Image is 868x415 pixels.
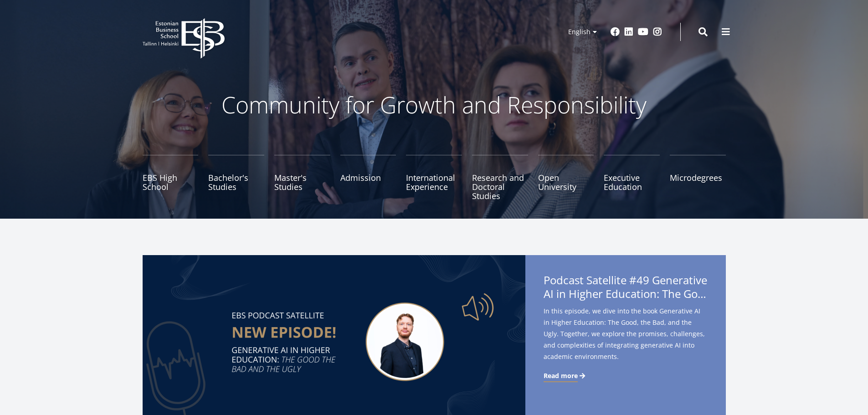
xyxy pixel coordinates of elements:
span: AI in Higher Education: The Good, the Bad, and the Ugly [544,287,708,301]
a: Microdegrees [670,155,726,200]
a: Facebook [611,27,620,36]
a: Linkedin [624,27,633,36]
a: Read more [544,371,587,380]
a: International Experience [406,155,462,200]
p: Community for Growth and Responsibility [193,91,676,118]
span: In this episode, we dive into the book Generative AI in Higher Education: The Good, the Bad, and ... [544,305,708,362]
span: Read more [544,371,578,380]
a: Instagram [653,27,662,36]
a: Executive Education [604,155,660,200]
a: Youtube [638,27,648,36]
a: EBS High School [143,155,199,200]
a: Admission [340,155,396,200]
a: Bachelor's Studies [208,155,264,200]
a: Master's Studies [274,155,330,200]
a: Research and Doctoral Studies [472,155,528,200]
a: Open University [538,155,594,200]
span: Podcast Satellite #49 Generative [544,273,708,303]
